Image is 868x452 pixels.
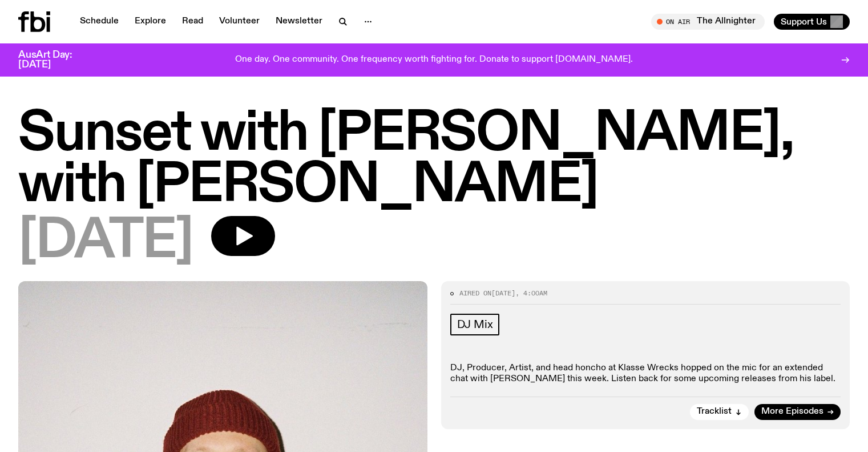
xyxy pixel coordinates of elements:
[18,109,850,211] h1: Sunset with [PERSON_NAME], with [PERSON_NAME]
[515,289,547,298] span: , 4:00am
[235,55,633,65] p: One day. One community. One frequency worth fighting for. Donate to support [DOMAIN_NAME].
[269,14,329,30] a: Newsletter
[212,14,267,30] a: Volunteer
[754,404,841,420] a: More Episodes
[697,407,732,416] span: Tracklist
[450,314,500,335] a: DJ Mix
[651,14,765,30] button: On AirThe Allnighter
[459,289,491,298] span: Aired on
[781,17,827,27] span: Support Us
[128,14,173,30] a: Explore
[18,50,91,70] h3: AusArt Day: [DATE]
[73,14,126,30] a: Schedule
[774,14,850,30] button: Support Us
[457,318,493,331] span: DJ Mix
[761,407,823,416] span: More Episodes
[690,404,749,420] button: Tracklist
[450,363,841,385] p: DJ, Producer, Artist, and head honcho at Klasse Wrecks hopped on the mic for an extended chat wit...
[175,14,210,30] a: Read
[18,216,193,267] span: [DATE]
[491,289,515,298] span: [DATE]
